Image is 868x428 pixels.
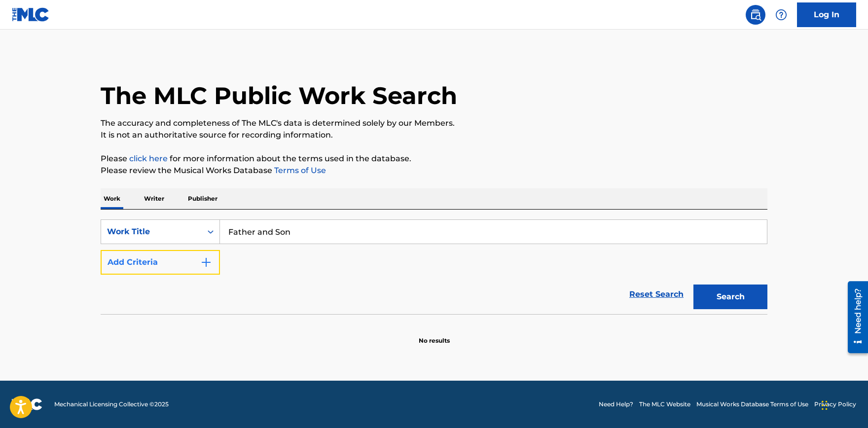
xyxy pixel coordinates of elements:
[101,188,123,209] p: Work
[822,391,828,420] div: Drag
[639,400,690,409] a: The MLC Website
[101,219,767,314] form: Search Form
[101,117,767,129] p: The accuracy and completeness of The MLC's data is determined solely by our Members.
[101,165,767,177] p: Please review the Musical Works Database
[272,166,326,175] a: Terms of Use
[696,400,808,409] a: Musical Works Database Terms of Use
[101,129,767,141] p: It is not an authoritative source for recording information.
[101,250,220,275] button: Add Criteria
[419,324,450,345] p: No results
[200,256,212,268] img: 9d2ae6d4665cec9f34b9.svg
[101,153,767,165] p: Please for more information about the terms used in the database.
[54,400,169,409] span: Mechanical Licensing Collective © 2025
[185,188,220,209] p: Publisher
[819,381,868,428] iframe: Chat Widget
[797,2,856,27] a: Log In
[599,400,633,409] a: Need Help?
[107,226,196,238] div: Work Title
[750,9,761,21] img: search
[775,9,787,21] img: help
[840,277,868,358] iframe: Resource Center
[12,398,42,410] img: logo
[814,400,856,409] a: Privacy Policy
[624,284,688,305] a: Reset Search
[12,7,50,22] img: MLC Logo
[771,5,791,25] div: Help
[746,5,765,25] a: Public Search
[693,285,767,309] button: Search
[101,81,457,110] h1: The MLC Public Work Search
[129,154,168,163] a: click here
[141,188,167,209] p: Writer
